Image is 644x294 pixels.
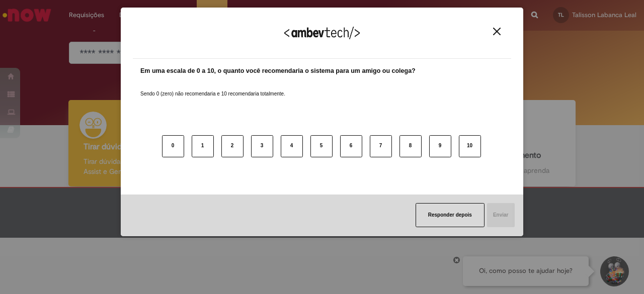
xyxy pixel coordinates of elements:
button: 6 [340,135,362,157]
button: 5 [310,135,333,157]
button: Responder depois [416,203,485,227]
button: 8 [399,135,422,157]
img: Close [493,28,501,35]
button: 10 [459,135,481,157]
button: 0 [162,135,184,157]
button: 4 [281,135,303,157]
button: 1 [192,135,214,157]
img: Logo Ambevtech [284,27,360,39]
button: Close [490,27,504,36]
button: 9 [429,135,451,157]
button: 2 [221,135,244,157]
label: Em uma escala de 0 a 10, o quanto você recomendaria o sistema para um amigo ou colega? [140,66,416,76]
button: 3 [251,135,273,157]
label: Sendo 0 (zero) não recomendaria e 10 recomendaria totalmente. [140,78,285,97]
button: 7 [370,135,392,157]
